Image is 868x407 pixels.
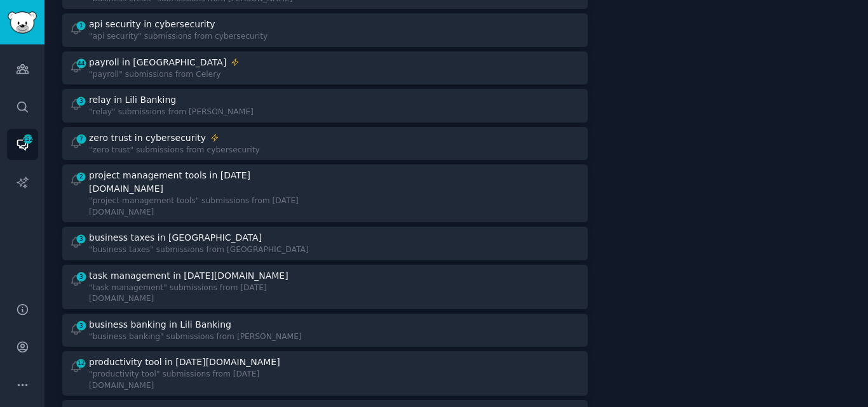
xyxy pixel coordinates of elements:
div: "api security" submissions from cybersecurity [89,31,268,43]
span: 44 [76,59,87,68]
div: "project management tools" submissions from [DATE][DOMAIN_NAME] [89,196,316,218]
div: "productivity tool" submissions from [DATE][DOMAIN_NAME] [89,369,316,391]
div: relay in Lili Banking [89,93,176,107]
a: 252 [7,129,38,160]
a: 3business banking in Lili Banking"business banking" submissions from [PERSON_NAME] [62,314,588,347]
a: 1api security in cybersecurity"api security" submissions from cybersecurity [62,13,588,47]
div: business taxes in [GEOGRAPHIC_DATA] [89,231,262,244]
div: "business banking" submissions from [PERSON_NAME] [89,331,302,343]
div: project management tools in [DATE][DOMAIN_NAME] [89,169,314,196]
a: 12productivity tool in [DATE][DOMAIN_NAME]"productivity tool" submissions from [DATE][DOMAIN_NAME] [62,351,588,396]
div: "payroll" submissions from Celery [89,69,240,81]
span: 252 [22,135,34,143]
div: payroll in [GEOGRAPHIC_DATA] [89,56,226,69]
a: 2project management tools in [DATE][DOMAIN_NAME]"project management tools" submissions from [DATE... [62,164,588,222]
div: api security in cybersecurity [89,18,215,31]
div: business banking in Lili Banking [89,318,231,331]
span: 3 [76,272,87,281]
a: 3relay in Lili Banking"relay" submissions from [PERSON_NAME] [62,89,588,123]
div: zero trust in cybersecurity [89,131,206,145]
div: task management in [DATE][DOMAIN_NAME] [89,269,288,283]
span: 2 [76,172,87,181]
span: 1 [76,21,87,30]
a: 3business taxes in [GEOGRAPHIC_DATA]"business taxes" submissions from [GEOGRAPHIC_DATA] [62,227,588,260]
div: productivity tool in [DATE][DOMAIN_NAME] [89,356,280,369]
div: "zero trust" submissions from cybersecurity [89,145,260,156]
a: 7zero trust in cybersecurity"zero trust" submissions from cybersecurity [62,127,588,161]
div: "task management" submissions from [DATE][DOMAIN_NAME] [89,283,316,305]
span: 3 [76,234,87,243]
span: 3 [76,321,87,330]
a: 44payroll in [GEOGRAPHIC_DATA]"payroll" submissions from Celery [62,51,588,85]
span: 12 [76,359,87,368]
span: 3 [76,97,87,105]
img: GummySearch logo [8,11,37,34]
div: "relay" submissions from [PERSON_NAME] [89,107,254,118]
a: 3task management in [DATE][DOMAIN_NAME]"task management" submissions from [DATE][DOMAIN_NAME] [62,265,588,309]
span: 7 [76,135,87,143]
div: "business taxes" submissions from [GEOGRAPHIC_DATA] [89,244,309,256]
